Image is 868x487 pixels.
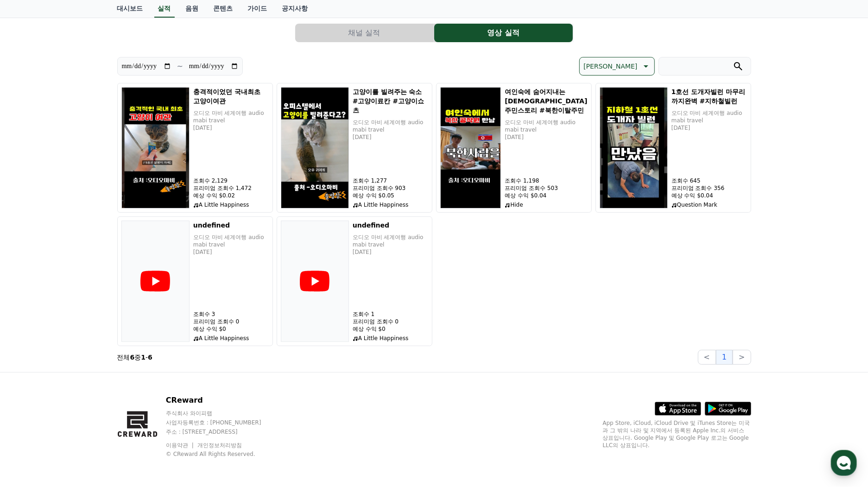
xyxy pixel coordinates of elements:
p: 예상 수익 $0.04 [505,192,587,199]
img: 고양이를 빌려주는 숙소 #고양이료칸 #고양이쇼츠 [281,87,349,209]
p: 예상 수익 $0.02 [193,192,269,199]
button: 1 [716,350,733,365]
p: 프리미엄 조회수 1,472 [193,184,269,192]
h5: 충격적이었던 국내최초 고양이여관 [193,87,269,106]
img: 충격적이었던 국내최초 고양이여관 [121,87,190,209]
p: A Little Happiness [193,201,269,209]
a: 대화 [61,294,120,317]
button: [PERSON_NAME] [579,57,654,76]
p: [DATE] [505,133,587,141]
p: A Little Happiness [193,335,269,342]
p: [DATE] [193,124,269,132]
p: A Little Happiness [353,201,428,209]
p: 프리미엄 조회수 0 [353,318,428,325]
p: 프리미엄 조회수 0 [193,318,269,325]
strong: 6 [130,354,135,361]
button: < [698,350,716,365]
a: 이용약관 [166,442,195,449]
button: 고양이를 빌려주는 숙소 #고양이료칸 #고양이쇼츠 고양이를 빌려주는 숙소 #고양이료칸 #고양이쇼츠 오디오 마비 세계여행 audio mabi travel [DATE] 조회수 1,... [277,83,432,213]
p: 오디오 마비 세계여행 audio mabi travel [672,109,747,124]
p: CReward [166,395,279,406]
strong: 6 [148,354,152,361]
p: 전체 중 - [117,353,152,362]
p: [DATE] [193,248,269,256]
p: 예상 수익 $0 [193,325,269,333]
img: 여인숙에 숨어지내는 북한주민스토리 #북한이탈주민 [440,87,501,209]
h5: 여인숙에 숨어지내는 [DEMOGRAPHIC_DATA]주민스토리 #북한이탈주민 [505,87,587,115]
button: 영상 실적 [434,24,573,42]
img: 1호선 도개자빌런 마무리까지완벽 #지하철빌런 [600,87,668,209]
p: 사업자등록번호 : [PHONE_NUMBER] [166,419,279,426]
span: 홈 [29,308,35,315]
p: 조회수 1,198 [505,177,587,184]
a: 설정 [120,294,178,317]
p: 프리미엄 조회수 903 [353,184,428,192]
p: © CReward All Rights Reserved. [166,450,279,458]
p: ~ [177,61,183,72]
p: A Little Happiness [353,335,428,342]
p: 주소 : [STREET_ADDRESS] [166,428,279,436]
a: 홈 [3,294,61,317]
p: 조회수 3 [193,310,269,318]
h5: undefined [193,221,269,230]
button: > [733,350,751,365]
strong: 1 [141,354,146,361]
button: undefined 오디오 마비 세계여행 audio mabi travel [DATE] 조회수 3 프리미엄 조회수 0 예상 수익 $0 A Little Happiness [117,216,273,346]
span: 대화 [85,308,96,316]
p: 오디오 마비 세계여행 audio mabi travel [353,234,428,248]
span: 설정 [143,308,154,315]
p: 오디오 마비 세계여행 audio mabi travel [353,119,428,133]
p: 오디오 마비 세계여행 audio mabi travel [505,119,587,133]
h5: undefined [353,221,428,230]
p: 조회수 645 [672,177,747,184]
p: Hide [505,201,587,209]
button: 1호선 도개자빌런 마무리까지완벽 #지하철빌런 1호선 도개자빌런 마무리까지완벽 #지하철빌런 오디오 마비 세계여행 audio mabi travel [DATE] 조회수 645 프리... [596,83,751,213]
button: 여인숙에 숨어지내는 북한주민스토리 #북한이탈주민 여인숙에 숨어지내는 [DEMOGRAPHIC_DATA]주민스토리 #북한이탈주민 오디오 마비 세계여행 audio mabi trav... [436,83,592,213]
p: [DATE] [353,248,428,256]
p: 프리미엄 조회수 503 [505,184,587,192]
button: undefined 오디오 마비 세계여행 audio mabi travel [DATE] 조회수 1 프리미엄 조회수 0 예상 수익 $0 A Little Happiness [277,216,432,346]
p: Question Mark [672,201,747,209]
h5: 1호선 도개자빌런 마무리까지완벽 #지하철빌런 [672,87,747,106]
button: 채널 실적 [295,24,434,42]
p: 예상 수익 $0.05 [353,192,428,199]
p: 오디오 마비 세계여행 audio mabi travel [193,234,269,248]
p: 조회수 1,277 [353,177,428,184]
p: 조회수 2,129 [193,177,269,184]
p: 오디오 마비 세계여행 audio mabi travel [193,109,269,124]
p: App Store, iCloud, iCloud Drive 및 iTunes Store는 미국과 그 밖의 나라 및 지역에서 등록된 Apple Inc.의 서비스 상표입니다. Goo... [603,419,751,449]
p: 예상 수익 $0.04 [672,192,747,199]
p: 프리미엄 조회수 356 [672,184,747,192]
p: 주식회사 와이피랩 [166,410,279,417]
p: [DATE] [353,133,428,141]
button: 충격적이었던 국내최초 고양이여관 충격적이었던 국내최초 고양이여관 오디오 마비 세계여행 audio mabi travel [DATE] 조회수 2,129 프리미엄 조회수 1,472... [117,83,273,213]
h5: 고양이를 빌려주는 숙소 #고양이료칸 #고양이쇼츠 [353,87,428,115]
p: [DATE] [672,124,747,132]
a: 개인정보처리방침 [197,442,242,449]
p: 조회수 1 [353,310,428,318]
p: 예상 수익 $0 [353,325,428,333]
p: [PERSON_NAME] [583,60,637,73]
